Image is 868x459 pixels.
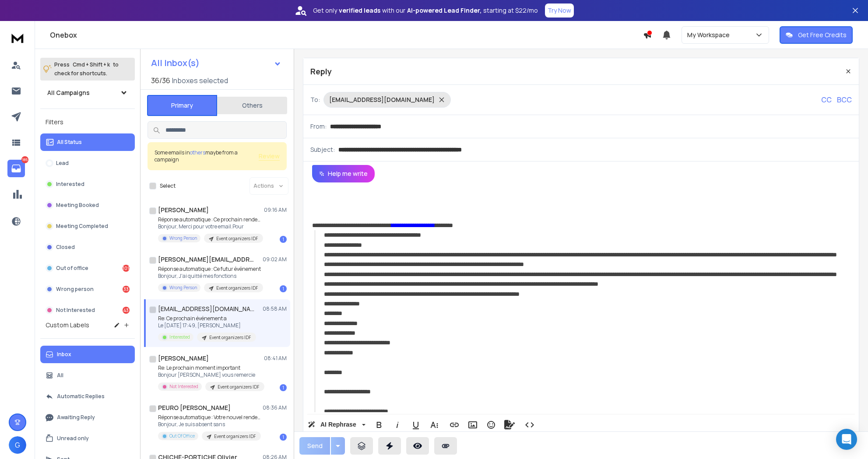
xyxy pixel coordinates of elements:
[310,145,335,154] p: Subject:
[40,238,135,256] button: Closed
[263,404,287,411] p: 08:36 AM
[47,88,90,97] h1: All Campaigns
[56,223,108,230] p: Meeting Completed
[158,414,263,421] p: Réponse automatique : Votre nouvel rendez-vous
[837,95,852,105] p: BCC
[172,75,228,86] h3: Inboxes selected
[339,6,380,15] strong: verified leads
[263,256,287,263] p: 09:02 AM
[147,95,217,116] button: Primary
[190,149,205,156] span: others
[9,30,26,46] img: logo
[56,160,69,167] p: Lead
[158,273,263,280] p: Bonjour, J'ai quitté mes fonctions
[259,152,280,161] button: Review
[687,31,733,39] p: My Workspace
[158,206,209,214] h1: [PERSON_NAME]
[9,436,26,454] button: G
[446,416,463,434] button: Insert Link (⌘K)
[158,421,263,428] p: Bonjour, Je suis absent sans
[56,307,95,314] p: Not Interested
[280,384,287,391] div: 1
[280,434,287,441] div: 1
[160,182,176,189] label: Select
[158,315,256,322] p: Re: Ce prochain événement a
[798,31,847,39] p: Get Free Credits
[780,26,853,44] button: Get Free Credits
[158,371,263,378] p: Bonjour [PERSON_NAME] vous remercie
[158,354,209,363] h1: [PERSON_NAME]
[40,217,135,235] button: Meeting Completed
[56,181,84,188] p: Interested
[209,334,251,341] p: Event organizers IDF
[57,351,71,358] p: Inbox
[40,409,135,426] button: Awaiting Reply
[40,116,135,128] h3: Filters
[158,305,254,313] h1: [EMAIL_ADDRESS][DOMAIN_NAME]
[158,266,263,273] p: Réponse automatique : Ce futur événement
[57,393,105,400] p: Automatic Replies
[214,433,256,440] p: Event organizers IDF
[57,414,95,421] p: Awaiting Reply
[56,265,88,272] p: Out of office
[263,305,287,312] p: 08:58 AM
[56,202,99,209] p: Meeting Booked
[40,430,135,447] button: Unread only
[169,235,197,242] p: Wrong Person
[306,416,367,434] button: AI Rephrase
[151,75,170,86] span: 36 / 36
[407,6,481,15] strong: AI-powered Lead Finder,
[40,301,135,319] button: Not Interested43
[169,433,195,439] p: Out Of Office
[57,139,82,146] p: All Status
[310,65,332,77] p: Reply
[40,346,135,363] button: Inbox
[40,367,135,384] button: All
[50,30,643,40] h1: Onebox
[46,321,89,329] h3: Custom Labels
[169,383,198,390] p: Not Interested
[155,149,259,163] div: Some emails in maybe from a campaign
[280,236,287,243] div: 1
[319,421,358,428] span: AI Rephrase
[464,416,481,434] button: Insert Image (⌘P)
[40,280,135,298] button: Wrong person33
[40,196,135,214] button: Meeting Booked
[158,255,254,264] h1: [PERSON_NAME][EMAIL_ADDRESS][DOMAIN_NAME]
[545,4,574,18] button: Try Now
[158,322,256,329] p: Le [DATE] 17:49, [PERSON_NAME]
[280,285,287,292] div: 1
[123,286,130,293] div: 33
[40,259,135,277] button: Out of office109
[169,334,190,340] p: Interested
[310,95,320,104] p: To:
[312,165,375,182] button: Help me write
[217,96,287,115] button: Others
[483,416,499,434] button: Emoticons
[521,416,538,434] button: Code View
[501,416,518,434] button: Signature
[21,156,28,163] p: 185
[216,235,258,242] p: Event organizers IDF
[40,388,135,405] button: Automatic Replies
[371,416,387,434] button: Bold (⌘B)
[158,223,263,230] p: Bonjour, Merci pour votre email.Pour
[821,95,832,105] p: CC
[158,216,263,223] p: Réponse automatique : Ce prochain rendez-vous
[310,122,327,131] p: From:
[313,6,538,15] p: Get only with our starting at $22/mo
[144,54,288,72] button: All Inbox(s)
[218,384,259,390] p: Event organizers IDF
[836,429,857,450] div: Open Intercom Messenger
[329,95,435,104] p: [EMAIL_ADDRESS][DOMAIN_NAME]
[57,372,63,379] p: All
[408,416,424,434] button: Underline (⌘U)
[56,286,94,293] p: Wrong person
[264,355,287,362] p: 08:41 AM
[56,244,75,251] p: Closed
[426,416,443,434] button: More Text
[40,84,135,102] button: All Campaigns
[123,265,130,272] div: 109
